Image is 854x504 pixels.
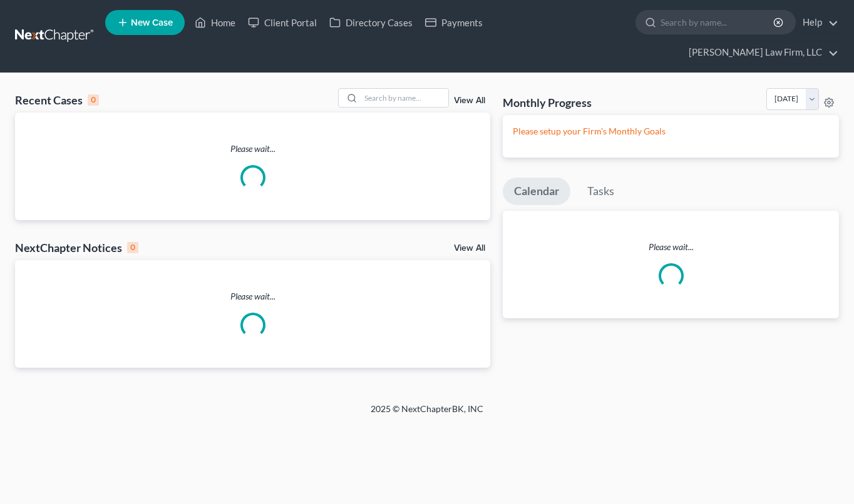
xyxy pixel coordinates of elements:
p: Please wait... [15,290,490,303]
a: Payments [419,11,489,34]
a: Help [796,11,838,34]
a: Client Portal [242,11,323,34]
a: [PERSON_NAME] Law Firm, LLC [682,41,838,64]
div: 0 [88,94,99,106]
span: New Case [131,18,173,28]
h3: Monthly Progress [503,95,592,110]
a: Home [188,11,242,34]
p: Please setup your Firm's Monthly Goals [513,125,829,138]
a: Calendar [503,178,570,205]
a: View All [454,96,485,105]
p: Please wait... [15,143,490,155]
a: Directory Cases [323,11,419,34]
a: View All [454,244,485,253]
div: 0 [127,242,138,253]
p: Please wait... [503,241,839,253]
input: Search by name... [661,11,775,34]
a: Tasks [576,178,625,205]
div: 2025 © NextChapterBK, INC [70,403,784,425]
input: Search by name... [361,89,448,107]
div: Recent Cases [15,93,99,108]
div: NextChapter Notices [15,240,138,255]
